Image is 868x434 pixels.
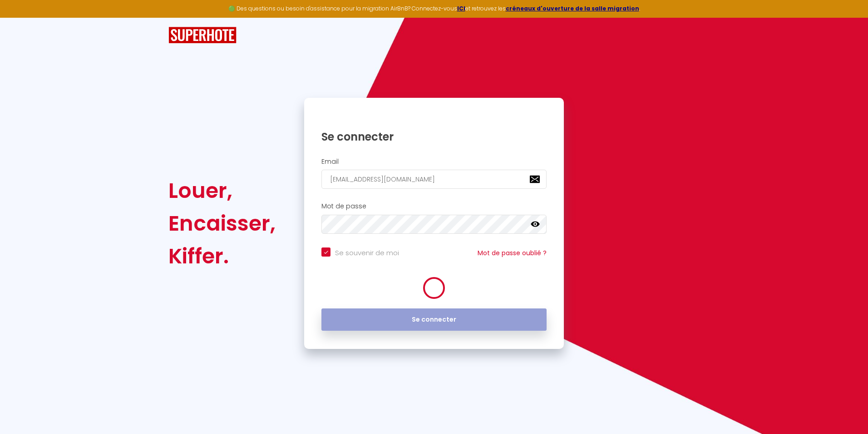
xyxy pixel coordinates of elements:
input: Ton Email [321,170,547,189]
div: Louer, [168,174,276,207]
a: Mot de passe oublié ? [478,248,547,257]
a: ICI [457,5,465,12]
a: créneaux d'ouverture de la salle migration [506,5,639,12]
img: SuperHote logo [168,27,237,44]
h2: Email [321,158,547,166]
button: Se connecter [321,308,547,331]
div: Encaisser, [168,207,276,240]
div: Kiffer. [168,240,276,273]
h2: Mot de passe [321,202,547,210]
h1: Se connecter [321,130,547,144]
